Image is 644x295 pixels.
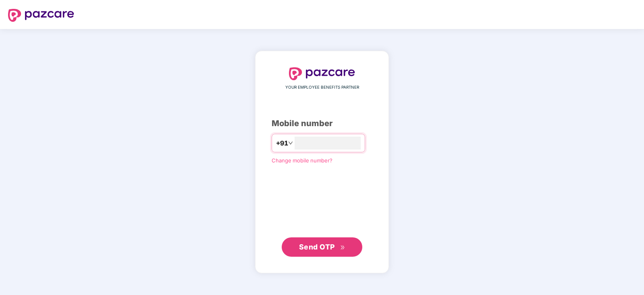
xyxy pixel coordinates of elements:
[272,117,372,130] div: Mobile number
[289,67,355,80] img: logo
[299,243,335,251] span: Send OTP
[272,157,332,164] a: Change mobile number?
[340,245,345,250] span: double-right
[285,84,359,91] span: YOUR EMPLOYEE BENEFITS PARTNER
[8,9,74,22] img: logo
[282,237,362,257] button: Send OTPdouble-right
[288,141,293,145] span: down
[276,138,288,148] span: +91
